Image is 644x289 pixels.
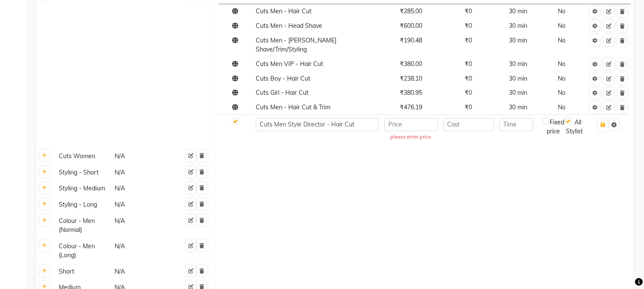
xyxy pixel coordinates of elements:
[509,103,527,111] span: 30 min
[509,60,527,68] span: 30 min
[256,60,323,68] span: Cuts Men VIP - Hair Cut
[55,266,110,277] div: Short
[256,36,336,53] span: Cuts Men - [PERSON_NAME] Shave/Trim/Styling
[509,7,527,15] span: 30 min
[499,118,533,131] input: Time
[256,75,310,82] span: Cuts Boy - Hair Cut
[114,151,169,162] div: N/A
[443,118,494,131] input: Cost
[256,7,311,15] span: Cuts Men - Hair Cut
[465,103,472,111] span: ₹0
[55,151,110,162] div: Cuts Women
[114,266,169,277] div: N/A
[465,89,472,96] span: ₹0
[400,89,422,96] span: ₹380.95
[114,216,169,235] div: N/A
[400,103,422,111] span: ₹476.19
[509,75,527,82] span: 30 min
[509,36,527,44] span: 30 min
[55,241,110,261] div: Colour - Men (Long)
[558,60,565,68] span: No
[465,22,472,30] span: ₹0
[558,36,565,44] span: No
[256,22,322,30] span: Cuts Men - Head Shave
[55,199,110,210] div: Styling - Long
[114,199,169,210] div: N/A
[465,36,472,44] span: ₹0
[509,22,527,30] span: 30 min
[465,60,472,68] span: ₹0
[400,60,422,68] span: ₹380.00
[400,36,422,44] span: ₹190.48
[558,7,565,15] span: No
[509,89,527,96] span: 30 min
[256,103,330,111] span: Cuts Men - Hair Cut & Trim
[256,118,379,131] input: Service
[558,103,565,111] span: No
[542,118,565,136] div: Fixed price
[114,183,169,194] div: N/A
[384,118,438,131] input: Price
[565,118,584,136] div: All Stylist
[114,241,169,261] div: N/A
[558,22,565,30] span: No
[400,22,422,30] span: ₹600.00
[256,89,308,96] span: Cuts Girl - Hair Cut
[400,75,422,82] span: ₹238.10
[55,216,110,235] div: Colour - Men (Normal)
[114,167,169,178] div: N/A
[465,75,472,82] span: ₹0
[55,183,110,194] div: Styling - Medium
[465,7,472,15] span: ₹0
[386,133,435,141] div: please enter price
[558,89,565,96] span: No
[558,75,565,82] span: No
[55,167,110,178] div: Styling - Short
[400,7,422,15] span: ₹285.00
